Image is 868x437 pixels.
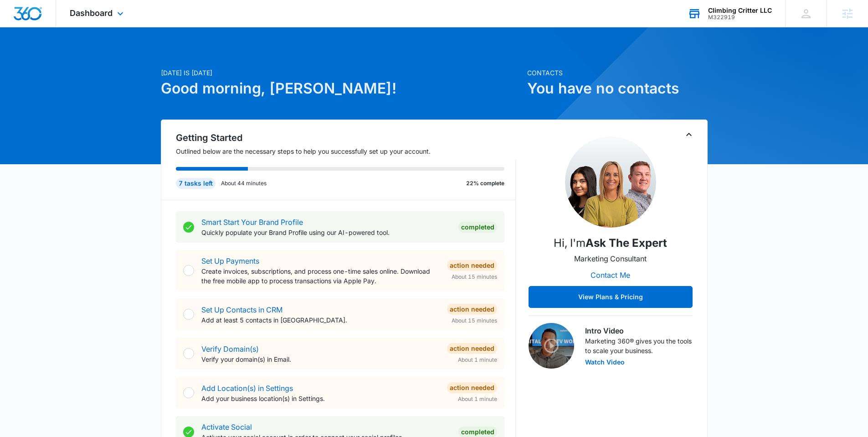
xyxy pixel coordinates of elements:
[452,273,497,281] span: About 15 minutes
[585,325,693,336] h3: Intro Video
[466,179,504,187] p: 22% complete
[201,305,282,314] a: Set Up Contacts in CRM
[15,15,22,22] img: logo_orange.svg
[458,395,497,403] span: About 1 minute
[581,264,639,286] button: Contact Me
[176,178,216,189] div: 7 tasks left
[447,260,497,271] div: Action Needed
[201,228,451,237] p: Quickly populate your Brand Profile using our AI-powered tool.
[201,394,440,403] p: Add your business location(s) in Settings.
[176,131,516,145] h2: Getting Started
[683,129,694,140] button: Toggle Collapse
[201,384,293,393] a: Add Location(s) in Settings
[201,315,440,325] p: Add at least 5 contacts in [GEOGRAPHIC_DATA].
[529,286,693,308] button: View Plans & Pricing
[101,54,154,60] div: Keywords by Traffic
[586,236,667,250] strong: Ask the Expert
[458,356,497,364] span: About 1 minute
[527,78,708,99] h1: You have no contacts
[70,8,113,18] span: Dashboard
[15,24,22,31] img: website_grey.svg
[585,336,693,355] p: Marketing 360® gives you the tools to scale your business.
[201,256,259,265] a: Set Up Payments
[201,266,440,286] p: Create invoices, subscriptions, and process one-time sales online. Download the free mobile app t...
[161,68,522,78] p: [DATE] is [DATE]
[201,422,252,432] a: Activate Social
[201,354,440,364] p: Verify your domain(s) in Email.
[458,222,497,233] div: Completed
[708,14,772,21] div: account id
[447,382,497,393] div: Action Needed
[447,304,497,315] div: Action Needed
[527,68,708,78] p: Contacts
[25,53,32,60] img: tab_domain_overview_orange.svg
[176,146,516,156] p: Outlined below are the necessary steps to help you successfully set up your account.
[201,344,259,354] a: Verify Domain(s)
[201,218,303,227] a: Smart Start Your Brand Profile
[708,7,772,14] div: account name
[91,53,98,60] img: tab_keywords_by_traffic_grey.svg
[24,24,100,31] div: Domain: [DOMAIN_NAME]
[574,253,647,264] p: Marketing Consultant
[565,136,656,228] img: Ask the Expert
[452,317,497,325] span: About 15 minutes
[35,54,82,60] div: Domain Overview
[554,235,667,251] p: Hi, I'm
[161,78,522,99] h1: Good morning, [PERSON_NAME]!
[26,15,45,22] div: v 4.0.25
[529,323,574,369] img: Intro Video
[585,359,625,365] button: Watch Video
[447,343,497,354] div: Action Needed
[221,179,267,187] p: About 44 minutes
